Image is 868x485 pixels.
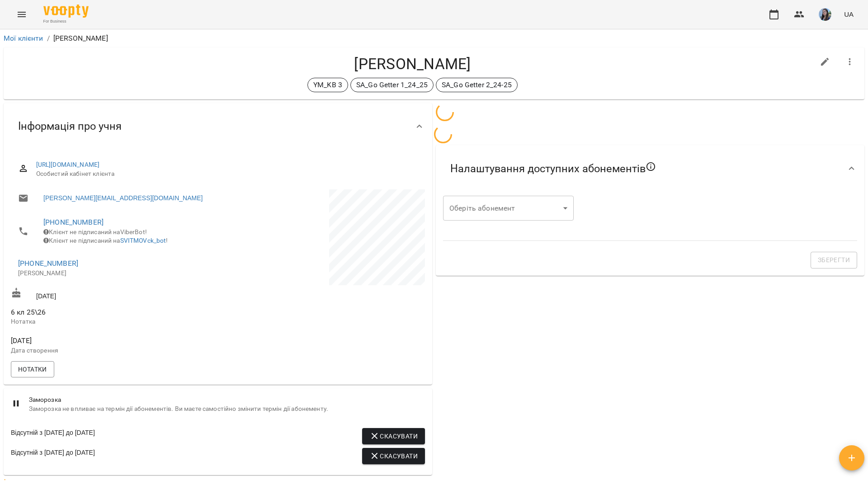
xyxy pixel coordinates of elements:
[11,317,216,326] p: Нотатка
[4,103,432,150] div: Інформація про учня
[11,4,33,25] button: Menu
[356,80,428,90] p: SA_Go Getter 1_24_25
[369,451,418,461] span: Скасувати
[120,237,166,244] a: SVITMOVck_bot
[442,80,512,90] p: SA_Go Getter 2_24-25
[43,5,89,18] img: Voopty Logo
[4,33,864,44] nav: breadcrumb
[844,9,854,19] span: UA
[36,170,418,179] span: Особистий кабінет клієнта
[36,161,100,168] a: [URL][DOMAIN_NAME]
[43,228,147,235] span: Клієнт не підписаний на ViberBot!
[18,119,122,133] span: Інформація про учня
[840,6,857,23] button: UA
[11,448,95,464] div: Відсутній з [DATE] до [DATE]
[443,196,574,221] div: ​
[436,78,518,92] div: SA_Go Getter 2_24-25
[4,34,43,42] a: Мої клієнти
[313,80,342,90] p: YM_KB 3
[43,19,89,24] span: For Business
[43,193,203,202] a: [PERSON_NAME][EMAIL_ADDRESS][DOMAIN_NAME]
[53,33,108,44] p: [PERSON_NAME]
[47,33,50,44] li: /
[11,308,46,316] span: 6 кл 25\26
[11,361,54,377] button: Нотатки
[9,286,218,302] div: [DATE]
[43,237,168,244] span: Клієнт не підписаний на !
[646,161,656,172] svg: Якщо не обрано жодного, клієнт зможе побачити всі публічні абонементи
[29,396,425,405] span: Заморозка
[819,8,831,21] img: b6e1badff8a581c3b3d1def27785cccf.jpg
[11,335,216,346] span: [DATE]
[29,405,425,414] span: Заморозка не впливає на термін дії абонементів. Ви маєте самостійно змінити термін дії абонементу.
[11,428,95,444] div: Відсутній з [DATE] до [DATE]
[307,78,348,92] div: YM_KB 3
[450,161,656,176] span: Налаштування доступних абонементів
[18,364,47,375] span: Нотатки
[362,428,425,444] button: Скасувати
[369,431,418,442] span: Скасувати
[436,145,864,192] div: Налаштування доступних абонементів
[362,448,425,464] button: Скасувати
[11,346,216,355] p: Дата створення
[350,78,434,92] div: SA_Go Getter 1_24_25
[11,55,814,73] h4: [PERSON_NAME]
[18,269,209,278] p: [PERSON_NAME]
[18,259,78,268] a: [PHONE_NUMBER]
[43,218,104,226] a: [PHONE_NUMBER]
